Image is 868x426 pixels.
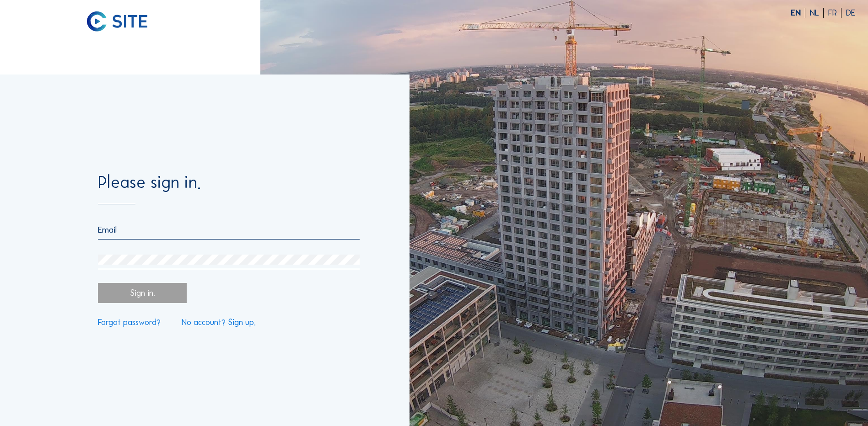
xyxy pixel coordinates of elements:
[182,318,256,326] a: No account? Sign up.
[828,9,841,17] div: FR
[846,9,855,17] div: DE
[98,225,360,235] input: Email
[98,283,186,303] div: Sign in.
[87,11,148,32] img: C-SITE logo
[810,9,824,17] div: NL
[791,9,805,17] div: EN
[98,174,360,204] div: Please sign in.
[98,318,161,326] a: Forgot password?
